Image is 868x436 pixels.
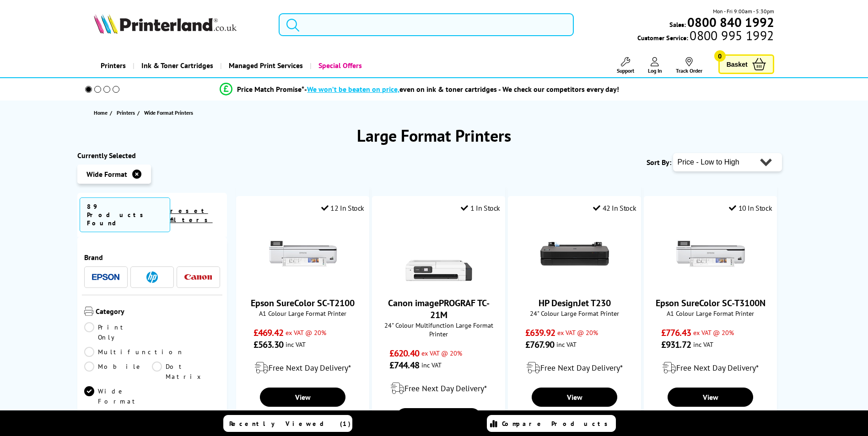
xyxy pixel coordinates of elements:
[241,309,364,318] span: A1 Colour Large Format Printer
[94,14,267,36] a: Printerland Logo
[117,108,137,117] a: Printers
[637,31,774,42] span: Customer Service:
[251,297,355,309] a: Epson SureColor SC-T2100
[661,339,691,351] span: £931.72
[661,327,691,339] span: £776.43
[138,271,166,283] a: HP
[649,309,772,318] span: A1 Colour Large Format Printer
[525,339,554,351] span: £767.90
[617,67,634,74] span: Support
[557,328,598,337] span: ex VAT @ 20%
[377,376,500,401] div: modal_delivery
[84,347,184,357] a: Multifunction
[229,420,351,428] span: Recently Viewed (1)
[532,388,617,407] a: View
[321,203,364,213] div: 12 In Stock
[389,347,419,359] span: £620.40
[237,85,304,94] span: Price Match Promise*
[693,328,734,337] span: ex VAT @ 20%
[404,281,473,290] a: Canon imagePROGRAF TC-21M
[144,109,193,116] span: Wide Format Printers
[676,219,745,288] img: Epson SureColor SC-T3100N
[84,253,221,262] span: Brand
[525,327,555,339] span: £639.92
[396,408,481,427] a: View
[133,54,220,77] a: Ink & Toner Cartridges
[77,125,791,146] h1: Large Format Printers
[286,340,306,349] span: inc VAT
[540,219,609,288] img: HP DesignJet T230
[656,297,766,309] a: Epson SureColor SC-T3100N
[253,327,283,339] span: £469.42
[84,322,152,342] a: Print Only
[184,274,212,280] img: Canon
[421,361,442,369] span: inc VAT
[668,388,753,407] a: View
[80,197,170,232] span: 89 Products Found
[669,20,686,29] span: Sales:
[718,54,774,74] a: Basket 0
[687,14,774,31] b: 0800 840 1992
[269,219,337,288] img: Epson SureColor SC-T2100
[96,307,221,318] span: Category
[286,328,326,337] span: ex VAT @ 20%
[647,158,671,167] span: Sort By:
[513,309,636,318] span: 24" Colour Large Format Printer
[94,54,133,77] a: Printers
[94,108,110,117] a: Home
[223,415,352,432] a: Recently Viewed (1)
[253,339,283,351] span: £563.30
[686,18,774,27] a: 0800 840 1992
[92,274,119,281] img: Epson
[84,307,93,316] img: Category
[389,359,419,371] span: £744.48
[513,355,636,381] div: modal_delivery
[729,203,772,213] div: 10 In Stock
[260,388,345,407] a: View
[540,281,609,290] a: HP DesignJet T230
[117,108,135,117] span: Printers
[649,355,772,381] div: modal_delivery
[152,362,220,382] a: Dot Matrix
[307,85,399,94] span: We won’t be beaten on price,
[727,58,748,70] span: Basket
[556,340,577,349] span: inc VAT
[502,420,613,428] span: Compare Products
[84,386,152,406] a: Wide Format
[688,31,774,40] span: 0800 995 1992
[648,67,662,74] span: Log In
[310,54,369,77] a: Special Offers
[141,54,213,77] span: Ink & Toner Cartridges
[86,170,127,179] span: Wide Format
[184,271,212,283] a: Canon
[73,81,767,97] li: modal_Promise
[487,415,616,432] a: Compare Products
[269,281,337,290] a: Epson SureColor SC-T2100
[421,349,462,357] span: ex VAT @ 20%
[676,57,702,74] a: Track Order
[77,151,227,160] div: Currently Selected
[693,340,713,349] span: inc VAT
[648,57,662,74] a: Log In
[461,203,500,213] div: 1 In Stock
[377,321,500,338] span: 24" Colour Multifunction Large Format Printer
[404,219,473,288] img: Canon imagePROGRAF TC-21M
[92,271,119,283] a: Epson
[84,362,152,382] a: Mobile
[220,54,310,77] a: Managed Print Services
[593,203,636,213] div: 42 In Stock
[713,7,774,16] span: Mon - Fri 9:00am - 5:30pm
[617,57,634,74] a: Support
[146,271,158,283] img: HP
[676,281,745,290] a: Epson SureColor SC-T3100N
[714,50,726,62] span: 0
[539,297,611,309] a: HP DesignJet T230
[241,355,364,381] div: modal_delivery
[94,14,237,34] img: Printerland Logo
[170,207,213,224] a: reset filters
[388,297,490,321] a: Canon imagePROGRAF TC-21M
[304,85,619,94] div: - even on ink & toner cartridges - We check our competitors every day!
